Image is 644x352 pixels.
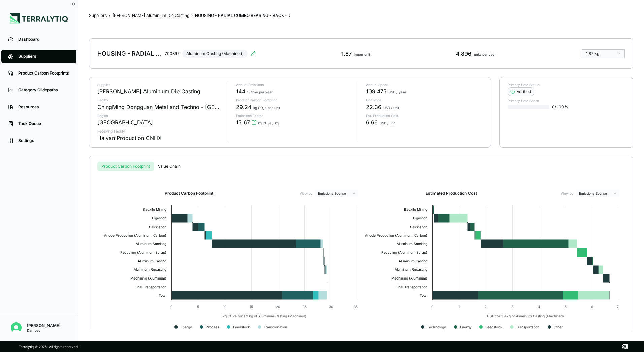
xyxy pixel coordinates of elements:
[487,314,564,318] text: USD for 1.9 kg of Aluminum Casting (Machined)
[138,259,166,263] text: Aluminum Casting
[389,90,406,94] span: USD / year
[97,98,222,102] p: Facility
[18,104,70,110] div: Resources
[152,216,166,221] text: Digestion
[165,51,180,56] div: 700397
[511,305,513,309] text: 3
[366,83,483,87] p: Annual Spend
[191,13,193,18] span: ›
[354,305,358,309] text: 35
[134,267,166,272] text: Aluminum Recasting
[561,191,574,195] label: View by
[397,242,427,246] text: Aluminum Smelting
[97,87,200,95] div: [PERSON_NAME] Aluminium Die Casting
[366,114,483,118] p: Est. Production Cost
[170,305,172,309] text: 0
[576,190,619,197] button: Emissions Source
[136,242,166,246] text: Aluminum Smelting
[165,190,213,196] h2: Product Carbon Footprint
[366,87,387,95] span: 109,475
[289,13,291,18] span: ›
[552,104,568,110] span: 0 / 100 %
[516,325,539,329] text: Transportation
[381,250,427,255] text: Recycling (Aluminum Scrap)
[582,49,625,58] button: 1.87 kg
[18,37,70,42] div: Dashboard
[130,276,166,281] text: Machining (Aluminum)
[565,305,567,309] text: 5
[233,325,250,329] text: Feedstock
[460,325,472,329] text: Energy
[391,276,427,281] text: Machining (Aluminum)
[485,305,487,309] text: 2
[89,13,107,18] button: Suppliers
[18,54,70,59] div: Suppliers
[120,250,166,255] text: Recycling (Aluminum Scrap)
[197,305,199,309] text: 5
[10,13,68,24] img: Logo
[181,325,192,329] text: Energy
[236,118,250,126] span: 15.67
[420,293,427,297] text: Total
[18,121,70,126] div: Task Queue
[247,90,273,94] span: t CO e per year
[426,190,477,196] h2: Estimated Production Cost
[458,305,460,309] text: 1
[427,325,446,329] text: Technology
[264,325,287,329] text: Transportation
[250,305,253,309] text: 15
[456,50,496,58] div: 4,896
[300,191,313,195] label: View by
[329,305,333,309] text: 30
[27,328,60,332] div: Danfoss
[538,305,540,309] text: 4
[236,83,353,87] p: Annual Emissions
[104,233,166,237] text: Anode Production (Aluminum, Carbon)
[236,98,353,102] p: Product Carbon Footprint
[341,50,370,58] div: 1.87
[206,325,219,329] text: Process
[396,285,427,289] text: Final Transportation
[511,89,531,94] div: Verified
[591,305,593,309] text: 6
[97,134,162,142] div: Haiyan Production CNHX
[195,13,287,18] div: HOUSING - RADIAL COMBO BEARING - BACK -
[236,87,245,95] span: 144
[223,305,226,309] text: 10
[97,118,153,126] div: [GEOGRAPHIC_DATA]
[258,121,279,125] span: kg CO e / kg
[143,207,166,212] text: Bauxite Mining
[27,323,60,328] div: [PERSON_NAME]
[315,190,358,197] button: Emissions Source
[431,305,433,309] text: 0
[383,106,399,110] span: USD / unit
[97,114,222,118] p: Region
[485,325,502,329] text: Feedstock
[253,106,280,110] span: kg CO e per unit
[399,259,427,263] text: Aluminum Casting
[251,120,257,125] svg: View audit trail
[8,320,24,336] button: Open user button
[223,314,307,318] text: kg CO2e for 1.9 kg of Aluminum Casting (Machined)
[97,50,162,58] div: HOUSING - RADIAL COMBO BEARING - BACK -
[112,13,189,18] button: [PERSON_NAME] Aluminium Die Casting
[413,216,427,221] text: Digestion
[97,162,625,171] div: s
[263,107,265,110] sub: 2
[366,98,483,102] p: Unit Price
[366,118,378,126] span: 6.66
[18,70,70,76] div: Product Carbon Footprints
[508,87,534,96] button: Verified
[380,121,395,125] span: USD / unit
[410,225,427,229] text: Calcination
[404,207,427,212] text: Bauxite Mining
[365,233,427,237] text: Anode Production (Aluminum, Carbon)
[236,114,353,118] p: Emissions Factor
[254,92,256,95] sub: 2
[154,162,185,171] button: Value Chain
[508,99,625,103] p: Primary Data Share
[508,83,625,87] p: Primary Data Status
[135,285,166,289] text: Final Transportation
[395,267,427,272] text: Aluminum Recasting
[97,129,222,133] p: Receiving Facility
